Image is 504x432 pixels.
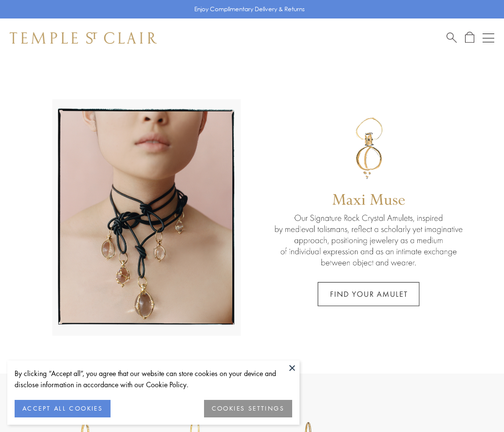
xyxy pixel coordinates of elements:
button: ACCEPT ALL COOKIES [15,400,111,417]
button: Open navigation [483,32,494,44]
a: Open Shopping Bag [465,32,474,44]
div: By clicking “Accept all”, you agree that our website can store cookies on your device and disclos... [15,368,292,390]
button: COOKIES SETTINGS [204,400,292,417]
img: Temple St. Clair [10,32,157,44]
p: Enjoy Complimentary Delivery & Returns [194,4,305,14]
a: Search [447,32,457,44]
